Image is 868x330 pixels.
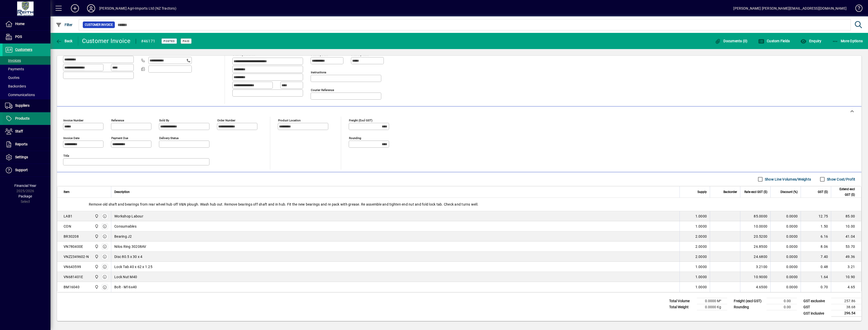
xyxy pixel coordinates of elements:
[99,4,176,12] div: [PERSON_NAME] Agri-Imports Ltd (NZ Tractors)
[93,234,99,239] span: Ashburton
[64,254,89,259] div: VNZ2349602-N
[801,221,831,231] td: 1.50
[63,154,69,158] mat-label: Title
[697,304,727,310] td: 0.0000 Kg
[3,164,50,177] a: Support
[114,254,143,259] span: Disc 80.5 x 30 x 4
[183,39,189,43] span: Paid
[3,65,50,73] a: Payments
[801,272,831,282] td: 1.64
[18,194,32,198] span: Package
[93,264,99,270] span: Ashburton
[667,298,697,304] td: Total Volume
[82,37,131,45] div: Customer Invoice
[56,39,73,43] span: Back
[15,103,30,107] span: Suppliers
[93,213,99,219] span: Ashburton
[141,37,155,45] div: #46171
[85,22,113,27] span: Customer Invoice
[159,136,179,140] mat-label: Delivery status
[743,224,767,229] div: 10.0000
[770,252,801,262] td: 0.0000
[801,252,831,262] td: 7.40
[743,274,767,279] div: 10.9000
[311,88,334,92] mat-label: Courier Reference
[695,214,707,219] span: 1.0000
[63,136,79,140] mat-label: Invoice date
[114,224,137,229] span: Consumables
[767,298,797,304] td: 0.00
[111,136,128,140] mat-label: Payment due
[770,262,801,272] td: 0.0000
[770,221,801,231] td: 0.0000
[114,189,130,195] span: Description
[770,211,801,221] td: 0.0000
[5,93,35,97] span: Communications
[164,39,175,43] span: Posted
[697,298,727,304] td: 0.0000 M³
[5,67,24,71] span: Payments
[3,18,50,30] a: Home
[3,125,50,138] a: Staff
[831,310,861,317] td: 296.54
[695,234,707,239] span: 2.0000
[64,264,81,269] div: VN643599
[50,36,78,46] app-page-header-button: Back
[5,84,26,88] span: Backorders
[114,244,146,249] span: Nilos Ring 30208AV
[832,39,863,43] span: More Options
[93,244,99,249] span: Ashburton
[801,231,831,241] td: 6.16
[801,310,831,317] td: GST inclusive
[64,224,71,229] div: CON
[831,272,861,282] td: 10.90
[15,168,28,172] span: Support
[767,304,797,310] td: 0.00
[695,224,707,229] span: 1.0000
[801,241,831,252] td: 8.06
[667,304,697,310] td: Total Weight
[15,48,32,52] span: Customers
[217,119,235,122] mat-label: Order number
[15,129,23,133] span: Staff
[695,284,707,290] span: 1.0000
[801,282,831,292] td: 0.70
[758,39,790,43] span: Custom Fields
[831,231,861,241] td: 41.04
[3,73,50,82] a: Quotes
[3,91,50,99] a: Communications
[93,254,99,259] span: Ashburton
[349,136,361,140] mat-label: Rounding
[15,35,22,39] span: POS
[55,20,74,29] button: Filter
[731,298,767,304] td: Freight (excl GST)
[5,76,19,80] span: Quotes
[743,264,767,269] div: 3.2100
[770,241,801,252] td: 0.0000
[770,282,801,292] td: 0.0000
[723,189,737,195] span: Backorder
[743,284,767,290] div: 4.6500
[93,224,99,229] span: Ashburton
[311,71,326,74] mat-label: Instructions
[278,119,301,122] mat-label: Product location
[770,272,801,282] td: 0.0000
[3,138,50,151] a: Reports
[801,211,831,221] td: 12.75
[695,244,707,249] span: 2.0000
[743,254,767,259] div: 24.6800
[715,39,748,43] span: Documents (0)
[695,254,707,259] span: 2.0000
[826,177,855,182] label: Show Cost/Profit
[114,264,152,269] span: Lock Tab 40 x 62 x 1.25
[67,4,83,13] button: Add
[764,177,811,182] label: Show Line Volumes/Weights
[780,189,798,195] span: Discount (%)
[159,119,169,122] mat-label: Sold by
[831,262,861,272] td: 3.21
[831,252,861,262] td: 49.36
[3,82,50,91] a: Backorders
[3,31,50,43] a: POS
[714,36,749,46] button: Documents (0)
[818,189,828,195] span: GST ($)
